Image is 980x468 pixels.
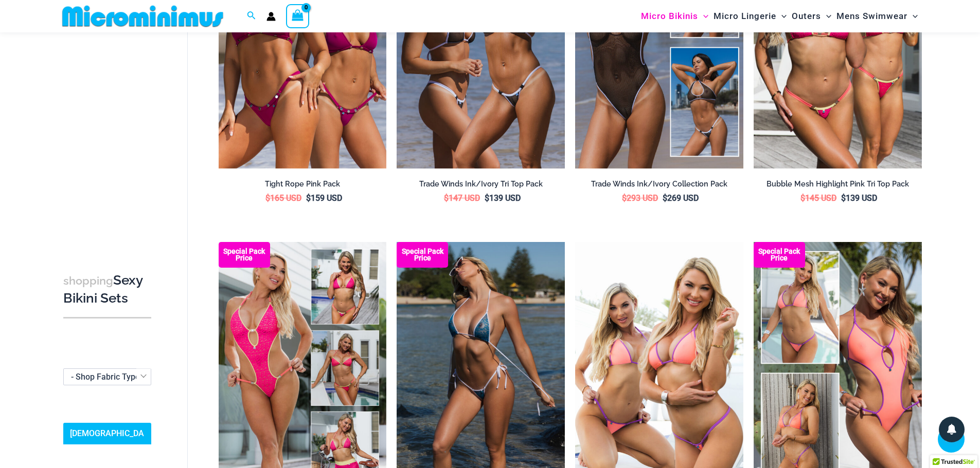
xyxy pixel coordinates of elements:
a: Search icon link [247,10,256,23]
a: Tight Rope Pink Pack [219,179,387,193]
a: Trade Winds Ink/Ivory Tri Top Pack [397,179,565,193]
span: Menu Toggle [821,3,831,29]
span: Micro Bikinis [641,3,698,29]
h2: Tight Rope Pink Pack [219,179,387,189]
a: Account icon link [266,12,276,21]
span: Micro Lingerie [714,3,776,29]
span: Menu Toggle [698,3,708,29]
a: Micro LingerieMenu ToggleMenu Toggle [711,3,789,29]
iframe: TrustedSite Certified [63,34,156,240]
span: $ [663,193,667,203]
bdi: 165 USD [265,193,301,203]
span: Mens Swimwear [836,3,907,29]
span: shopping [63,274,113,287]
a: Micro BikinisMenu ToggleMenu Toggle [638,3,711,29]
span: Outers [792,3,821,29]
a: Trade Winds Ink/Ivory Collection Pack [575,179,743,193]
h2: Bubble Mesh Highlight Pink Tri Top Pack [754,179,922,189]
a: Mens SwimwearMenu ToggleMenu Toggle [834,3,920,29]
span: Menu Toggle [776,3,787,29]
h2: Trade Winds Ink/Ivory Collection Pack [575,179,743,189]
span: $ [485,193,489,203]
span: - Shop Fabric Type [64,369,151,385]
b: Special Pack Price [754,248,805,261]
img: MM SHOP LOGO FLAT [58,5,227,28]
bdi: 139 USD [841,193,877,203]
span: $ [800,193,805,203]
span: $ [841,193,846,203]
a: Bubble Mesh Highlight Pink Tri Top Pack [754,179,922,193]
a: OutersMenu ToggleMenu Toggle [789,3,834,29]
h3: Sexy Bikini Sets [63,272,151,307]
bdi: 293 USD [622,193,658,203]
bdi: 145 USD [800,193,836,203]
span: - Shop Fabric Type [63,368,151,385]
span: Menu Toggle [907,3,918,29]
span: - Shop Fabric Type [71,372,140,382]
span: $ [444,193,449,203]
bdi: 269 USD [663,193,699,203]
h2: Trade Winds Ink/Ivory Tri Top Pack [397,179,565,189]
bdi: 139 USD [485,193,521,203]
span: $ [265,193,270,203]
span: $ [306,193,311,203]
nav: Site Navigation [637,2,922,31]
a: View Shopping Cart, empty [286,4,310,28]
bdi: 147 USD [444,193,480,203]
b: Special Pack Price [397,248,448,261]
a: [DEMOGRAPHIC_DATA] Sizing Guide [63,423,151,461]
span: $ [622,193,627,203]
b: Special Pack Price [219,248,270,261]
bdi: 159 USD [306,193,342,203]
